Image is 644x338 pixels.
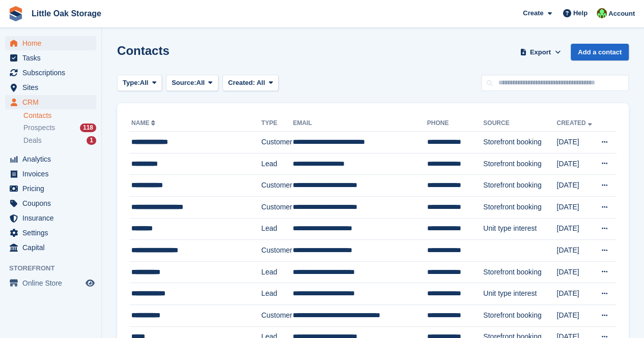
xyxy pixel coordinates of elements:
span: Settings [22,226,83,240]
span: Subscriptions [22,66,83,80]
td: Customer [261,196,293,218]
span: Created: [228,79,255,86]
a: Deals 1 [23,135,96,146]
td: Lead [261,218,293,240]
button: Source: All [166,75,218,91]
span: Help [573,8,587,18]
a: Name [131,119,157,127]
a: menu [5,240,96,255]
span: All [140,78,149,88]
a: menu [5,196,96,210]
a: menu [5,276,96,290]
td: [DATE] [556,196,595,218]
a: menu [5,181,96,196]
th: Source [483,115,556,132]
a: Add a contact [571,44,629,60]
span: Online Store [22,276,83,290]
a: menu [5,167,96,181]
th: Email [293,115,427,132]
td: Unit type interest [483,218,556,240]
a: menu [5,152,96,166]
td: Storefront booking [483,304,556,326]
span: All [197,78,205,88]
td: [DATE] [556,240,595,262]
span: Storefront [9,263,101,273]
a: menu [5,51,96,65]
div: 118 [80,124,96,132]
span: Insurance [22,211,83,225]
span: Source: [172,78,196,88]
a: menu [5,66,96,80]
td: Storefront booking [483,153,556,175]
th: Type [261,115,293,132]
span: Type: [123,78,140,88]
td: Storefront booking [483,261,556,283]
button: Created: All [222,75,278,91]
a: menu [5,36,96,50]
td: Customer [261,304,293,326]
td: Customer [261,175,293,197]
span: Tasks [22,51,83,65]
span: Sites [22,80,83,95]
td: Lead [261,283,293,305]
td: Storefront booking [483,175,556,197]
td: Lead [261,153,293,175]
td: Storefront booking [483,196,556,218]
td: [DATE] [556,304,595,326]
div: 1 [87,136,96,145]
button: Type: All [117,75,162,91]
td: Storefront booking [483,132,556,153]
h1: Contacts [117,44,170,57]
span: Deals [23,136,42,145]
a: Prospects 118 [23,122,96,133]
td: [DATE] [556,175,595,197]
td: [DATE] [556,261,595,283]
a: menu [5,211,96,225]
span: Create [523,8,543,18]
a: Contacts [23,111,96,120]
a: menu [5,95,96,109]
a: menu [5,80,96,95]
td: Unit type interest [483,283,556,305]
span: Invoices [22,167,83,181]
a: Little Oak Storage [27,5,105,22]
img: stora-icon-8386f47178a22dfd0bd8f6a31ec36ba5ce8667c1dd55bd0f319d3a0aa187defe.svg [8,6,23,21]
span: Pricing [22,181,83,196]
span: CRM [22,95,83,109]
span: All [257,79,265,86]
td: [DATE] [556,132,595,153]
span: Analytics [22,152,83,166]
a: Preview store [84,277,96,289]
span: Capital [22,240,83,255]
td: Customer [261,132,293,153]
td: Customer [261,240,293,262]
a: menu [5,226,96,240]
a: Created [556,119,594,127]
span: Coupons [22,196,83,210]
span: Export [530,47,551,57]
td: [DATE] [556,283,595,305]
td: [DATE] [556,153,595,175]
span: Prospects [23,123,55,133]
th: Phone [427,115,484,132]
button: Export [518,44,563,60]
img: Michael Aujla [597,8,607,18]
td: Lead [261,261,293,283]
span: Account [608,9,635,19]
span: Home [22,36,83,50]
td: [DATE] [556,218,595,240]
